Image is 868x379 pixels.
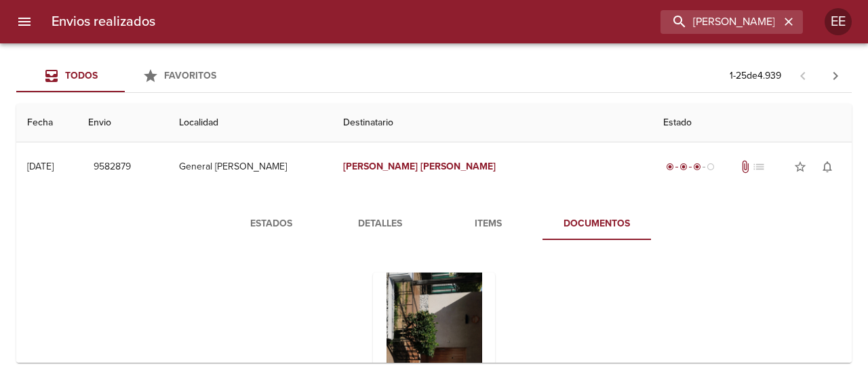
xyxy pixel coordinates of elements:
th: Destinatario [332,104,653,142]
div: [DATE] [27,161,54,172]
button: menu [8,5,41,38]
div: Tabs detalle de guia [217,207,651,240]
span: star_border [793,160,807,174]
span: Estados [225,216,317,233]
div: EE [825,8,852,35]
span: Pagina anterior [787,68,819,82]
span: 9582879 [94,159,131,176]
td: General [PERSON_NAME] [168,142,332,191]
div: En viaje [663,160,717,174]
span: Todos [65,70,98,81]
span: Detalles [334,216,426,233]
span: No tiene pedido asociado [752,160,766,174]
span: radio_button_checked [693,163,701,171]
span: Documentos [551,216,643,233]
th: Localidad [168,104,332,142]
span: radio_button_unchecked [707,163,715,171]
button: Activar notificaciones [814,153,841,180]
span: Favoritos [164,70,216,81]
th: Fecha [16,104,77,142]
div: Abrir información de usuario [825,8,852,35]
h6: Envios realizados [52,11,155,33]
button: Agregar a favoritos [787,153,814,180]
input: buscar [660,10,780,34]
span: radio_button_checked [679,163,688,171]
div: Tabs Envios [16,60,233,92]
p: 1 - 25 de 4.939 [730,69,781,83]
button: 9582879 [88,155,136,180]
span: Items [442,216,534,233]
em: [PERSON_NAME] [420,161,496,172]
span: Tiene documentos adjuntos [738,160,752,174]
th: Estado [652,104,852,142]
th: Envio [77,104,168,142]
span: radio_button_checked [666,163,674,171]
em: [PERSON_NAME] [343,161,418,172]
span: notifications_none [821,160,834,174]
span: Pagina siguiente [819,60,852,92]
